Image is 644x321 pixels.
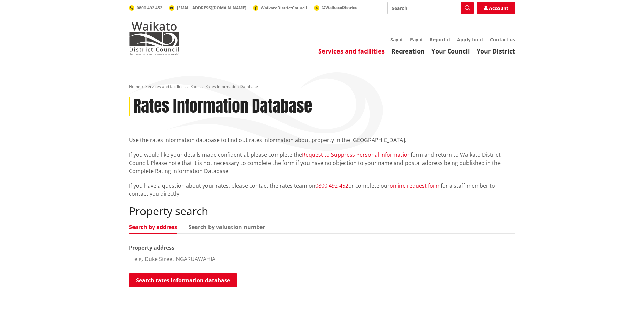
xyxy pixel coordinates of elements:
[390,36,403,43] a: Say it
[129,136,515,144] p: Use the rates information database to find out rates information about property in the [GEOGRAPHI...
[302,151,411,158] a: Request to Suppress Personal Information
[391,47,425,55] a: Recreation
[145,84,186,90] a: Services and facilities
[490,36,515,43] a: Contact us
[129,22,180,55] img: Waikato District Council - Te Kaunihera aa Takiwaa o Waikato
[133,97,312,116] h1: Rates Information Database
[387,2,474,14] input: Search input
[431,47,470,55] a: Your Council
[129,151,515,175] p: If you would like your details made confidential, please complete the form and return to Waikato ...
[314,5,357,10] a: @WaikatoDistrict
[189,224,265,230] a: Search by valuation number
[129,84,515,90] nav: breadcrumb
[190,84,201,90] a: Rates
[129,224,177,230] a: Search by address
[177,5,246,11] span: [EMAIL_ADDRESS][DOMAIN_NAME]
[477,47,515,55] a: Your District
[390,182,441,189] a: online request form
[129,273,237,287] button: Search rates information database
[457,36,483,43] a: Apply for it
[410,36,423,43] a: Pay it
[315,182,348,189] a: 0800 492 452
[137,5,162,11] span: 0800 492 452
[318,47,385,55] a: Services and facilities
[322,5,357,10] span: @WaikatoDistrict
[261,5,307,11] span: WaikatoDistrictCouncil
[169,5,246,11] a: [EMAIL_ADDRESS][DOMAIN_NAME]
[129,252,515,266] input: e.g. Duke Street NGARUAWAHIA
[129,5,162,11] a: 0800 492 452
[129,84,140,90] a: Home
[129,244,174,252] label: Property address
[129,182,515,198] p: If you have a question about your rates, please contact the rates team on or complete our for a s...
[205,84,258,90] span: Rates Information Database
[253,5,307,11] a: WaikatoDistrictCouncil
[129,205,515,217] h2: Property search
[477,2,515,14] a: Account
[430,36,450,43] a: Report it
